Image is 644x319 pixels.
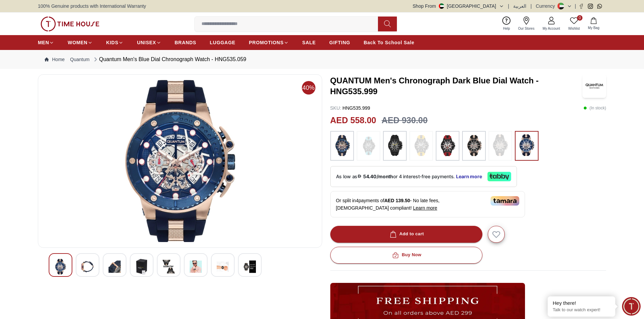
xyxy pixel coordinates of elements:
span: PROMOTIONS [249,39,284,46]
span: BRANDS [175,39,196,46]
a: MEN [38,36,54,49]
div: Add to cart [388,230,424,238]
a: KIDS [106,36,123,49]
h3: QUANTUM Men's Chronograph Dark Blue Dial Watch - HNG535.999 [330,75,583,97]
img: ... [413,134,430,157]
a: UNISEX [137,36,161,49]
button: Add to cart [330,226,482,243]
div: Quantum Men's Blue Dial Chronograph Watch - HNG535.059 [92,55,246,63]
p: HNG535.999 [330,105,370,111]
div: Currency [536,3,558,9]
img: ... [439,134,456,157]
span: 100% Genuine products with International Warranty [38,3,146,9]
span: Wishlist [566,26,582,31]
span: Learn more [413,205,437,211]
span: Back To School Sale [364,39,414,46]
a: GIFTING [329,36,350,49]
a: SALE [302,36,316,49]
p: ( In stock ) [583,105,606,111]
p: Talk to our watch expert! [553,307,610,313]
span: | [508,3,509,9]
span: My Account [540,26,563,31]
button: العربية [513,3,526,9]
span: Help [500,26,513,31]
img: Tamara [491,196,519,206]
a: LUGGAGE [210,36,236,49]
a: Whatsapp [597,4,602,9]
a: Facebook [579,4,584,9]
span: WOMEN [68,39,88,46]
a: Back To School Sale [364,36,414,49]
a: WOMEN [68,36,93,49]
img: QUANTUM Men's Chronograph Dark Blue Dial Watch - HNG535.999 [582,74,606,98]
img: ... [518,134,535,156]
button: Shop From[GEOGRAPHIC_DATA] [413,3,504,9]
img: Quantum Men's Blue Dial Chronograph Watch - HNG535.059 [244,259,256,274]
img: ... [334,134,351,157]
span: My Bag [585,25,602,30]
img: Quantum Men's Blue Dial Chronograph Watch - HNG535.059 [217,259,229,274]
img: Quantum Men's Blue Dial Chronograph Watch - HNG535.059 [109,259,121,274]
span: | [575,3,576,9]
img: Quantum Men's Blue Dial Chronograph Watch - HNG535.059 [54,259,67,274]
img: United Arab Emirates [439,3,444,9]
div: Hey there! [553,300,610,307]
span: LUGGAGE [210,39,236,46]
img: ... [360,134,377,157]
a: Quantum [70,56,90,63]
span: KIDS [106,39,118,46]
span: Our Stores [516,26,537,31]
h3: AED 930.00 [382,114,428,127]
button: My Bag [584,16,603,32]
img: Quantum Men's Blue Dial Chronograph Watch - HNG535.059 [136,259,148,274]
img: Quantum Men's Blue Dial Chronograph Watch - HNG535.059 [81,259,94,274]
span: UNISEX [137,39,156,46]
a: Instagram [588,4,593,9]
img: ... [386,134,403,157]
div: Or split in 4 payments of - No late fees, [DEMOGRAPHIC_DATA] compliant! [330,191,525,217]
img: ... [41,17,99,31]
a: Our Stores [514,15,539,32]
span: AED 139.50 [384,198,410,203]
a: Home [45,56,65,63]
span: GIFTING [329,39,350,46]
span: SALE [302,39,316,46]
img: Quantum Men's Blue Dial Chronograph Watch - HNG535.059 [44,80,316,242]
span: SKU : [330,105,341,111]
img: ... [492,134,509,156]
div: Chat Widget [622,297,641,316]
button: Buy Now [330,247,482,264]
a: Help [499,15,514,32]
a: BRANDS [175,36,196,49]
span: 0 [577,15,582,21]
span: 40% [302,81,315,95]
span: | [530,3,532,9]
img: Quantum Men's Blue Dial Chronograph Watch - HNG535.059 [163,259,175,274]
a: PROMOTIONS [249,36,289,49]
img: ... [466,134,482,157]
a: 0Wishlist [564,15,584,32]
div: Buy Now [391,251,421,259]
h2: AED 558.00 [330,114,376,127]
img: Quantum Men's Blue Dial Chronograph Watch - HNG535.059 [190,259,202,274]
nav: Breadcrumb [38,50,606,69]
span: MEN [38,39,49,46]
